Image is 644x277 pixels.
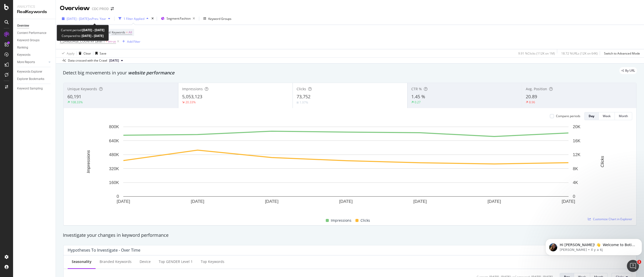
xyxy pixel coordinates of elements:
text: [DATE] [413,199,427,204]
div: Ranking [17,45,28,50]
a: Explorer Bookmarks [17,76,52,82]
text: [DATE] [117,199,130,204]
span: Unique Keywords [67,86,97,91]
div: Branded Keywords [100,259,132,264]
a: Keywords [17,52,52,58]
span: Impressions [331,217,351,223]
div: Week [603,114,611,118]
button: Keyword Groups [201,15,233,23]
span: Customize Chart in Explorer [593,217,632,221]
button: Segment:Fashion [159,15,197,23]
iframe: Intercom live chat [627,260,639,272]
div: Hypotheses to Investigate - Over Time [68,248,140,253]
text: [DATE] [191,199,205,204]
button: [DATE] - [DATE]vsPrev. Year [60,15,112,23]
div: Explorer Bookmarks [17,76,44,82]
span: 20.89 [526,94,537,100]
a: Keywords Explorer [17,69,52,74]
span: Clicks [297,86,306,91]
div: 20.33% [185,100,196,104]
text: 320K [109,166,119,171]
a: Overview [17,23,52,28]
div: times [150,16,155,21]
div: Current period: [61,27,104,33]
div: Compared to: [62,33,104,39]
text: [DATE] [339,199,353,204]
span: 60,191 [67,94,81,100]
div: Keyword Groups [17,38,39,43]
text: Impressions [86,150,91,173]
a: Content Performance [17,30,52,36]
button: [DATE] [107,58,125,64]
a: Keyword Sampling [17,86,52,91]
div: More Reports [17,60,35,65]
button: Add Filter [120,38,140,44]
span: By URL [625,69,635,72]
text: [DATE] [562,199,575,204]
text: 0 [117,194,119,199]
text: 20K [573,124,581,129]
div: 8.96 [529,100,535,104]
b: [DATE] - [DATE] [81,34,104,38]
a: More Reports [17,60,47,65]
div: arrow-right-arrow-left [111,7,114,11]
div: Data crossed with the Crawl [68,58,107,63]
span: 2025 Mar. 26th [109,58,119,63]
span: 1 [637,260,641,264]
b: [DATE] - [DATE] [82,28,104,32]
div: Content Performance [17,30,46,36]
div: Add Filter [127,39,140,44]
span: [DATE] - [DATE] [67,17,89,21]
span: en-us [108,38,116,45]
text: 800K [109,124,119,129]
a: Customize Chart in Explorer [588,217,632,221]
button: Apply [60,49,74,57]
div: Keyword Sampling [17,86,43,91]
div: A chart. [68,124,624,212]
text: [DATE] [488,199,501,204]
div: Switch to Advanced Mode [604,51,640,56]
button: Day [584,112,599,120]
div: Day [589,114,594,118]
text: 160K [109,180,119,185]
div: Overview [17,23,29,28]
span: 73,752 [297,94,310,100]
button: Week [599,112,615,120]
button: Switch to Advanced Mode [602,49,640,57]
span: Segment: Fashion [167,16,191,21]
div: Apply [67,51,74,56]
div: 108.33% [71,100,83,104]
text: 640K [109,138,119,143]
a: Ranking [17,45,52,50]
text: 0 [573,194,575,199]
span: s_LANGUAGE_COUNTRY Level 1 [60,39,105,43]
button: 1 Filter Applied [116,15,150,23]
text: 16K [573,138,581,143]
div: Save [100,51,106,56]
div: CDC PROD [92,6,109,11]
div: 1.97% [300,100,308,105]
span: = [126,30,128,34]
a: Keyword Groups [17,38,52,43]
div: Investigate your changes in keyword performance [63,232,637,239]
text: [DATE] [265,199,278,204]
div: Keyword Groups [208,17,231,21]
div: legacy label [619,67,637,74]
button: Month [615,112,632,120]
div: Keywords Explorer [17,69,42,74]
text: 4K [573,180,578,185]
div: Clear [84,51,91,56]
div: Top GENDER Level 1 [159,259,193,264]
span: 5,053,123 [182,94,202,100]
span: All [129,29,132,36]
div: 9.91 % Clicks ( 112K on 1M ) [518,51,555,56]
img: Equal [297,102,299,103]
span: = [106,39,107,43]
text: 12K [573,152,581,157]
span: 1.45 % [411,94,425,100]
div: Overview [60,4,90,13]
